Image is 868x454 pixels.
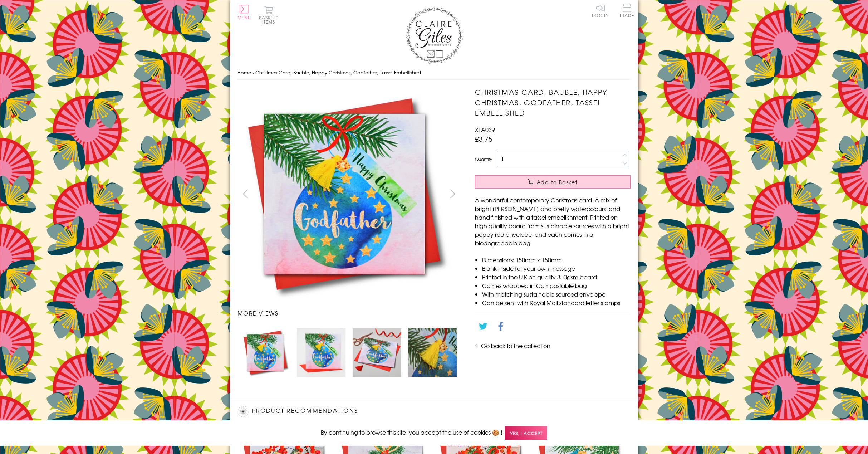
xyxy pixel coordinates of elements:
[475,156,492,162] label: Quantity
[445,186,461,202] button: next
[475,175,631,189] button: Add to Basket
[619,4,634,19] a: Trade
[619,4,634,18] span: Trade
[349,324,405,380] li: Carousel Page 3
[252,69,254,76] span: ›
[237,5,251,20] button: Menu
[482,264,631,273] li: Blank inside for your own message
[406,7,463,64] img: Claire Giles Greetings Cards
[237,65,631,80] nav: breadcrumbs
[482,281,631,290] li: Comes wrapped in Compostable bag
[255,69,421,76] span: Christmas Card, Bauble, Happy Christmas, Godfather, Tassel Embellished
[237,309,461,317] h3: More views
[482,290,631,298] li: With matching sustainable sourced envelope
[482,273,631,281] li: Printed in the U.K on quality 350gsm board
[241,328,290,377] img: Christmas Card, Bauble, Happy Christmas, Godfather, Tassel Embellished
[475,134,492,144] span: £3.75
[237,186,254,202] button: prev
[481,341,550,350] a: Go back to the collection
[353,328,401,377] img: Christmas Card, Bauble, Happy Christmas, Godfather, Tassel Embellished
[461,87,675,302] img: Christmas Card, Bauble, Happy Christmas, Godfather, Tassel Embellished
[297,328,345,377] img: Christmas Card, Bauble, Happy Christmas, Godfather, Tassel Embellished
[259,6,279,24] button: Basket0 items
[475,125,495,134] span: XTA039
[293,324,349,380] li: Carousel Page 2
[482,298,631,307] li: Can be sent with Royal Mail standard letter stamps
[237,324,293,380] li: Carousel Page 1 (Current Slide)
[475,196,631,247] p: A wonderful contemporary Christmas card. A mix of bright [PERSON_NAME] and pretty watercolours, a...
[405,324,461,380] li: Carousel Page 4
[408,328,457,377] img: Christmas Card, Bauble, Happy Christmas, Godfather, Tassel Embellished
[237,14,251,21] span: Menu
[482,255,631,264] li: Dimensions: 150mm x 150mm
[262,14,279,25] span: 0 items
[237,87,452,301] img: Christmas Card, Bauble, Happy Christmas, Godfather, Tassel Embellished
[475,87,631,118] h1: Christmas Card, Bauble, Happy Christmas, Godfather, Tassel Embellished
[505,426,547,440] span: Yes, I accept
[237,69,251,76] a: Home
[237,406,631,417] h2: Product recommendations
[237,324,461,380] ul: Carousel Pagination
[592,4,609,18] a: Log In
[537,179,578,186] span: Add to Basket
